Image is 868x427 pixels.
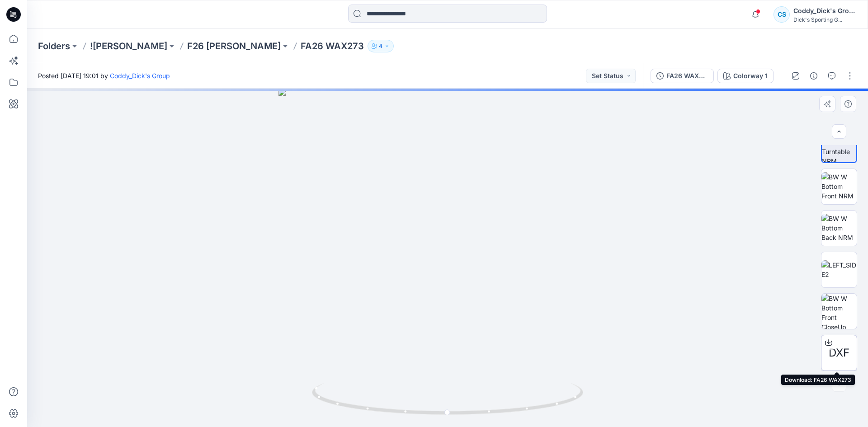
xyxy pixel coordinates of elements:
[822,128,856,162] img: BW W Bottom Turntable NRM
[666,71,708,81] div: FA26 WAX273
[807,69,821,83] button: Details
[821,172,857,201] img: BW W Bottom Front NRM
[821,260,857,279] img: LEFT_SIDE2
[774,6,790,23] div: CS
[110,72,170,80] a: Coddy_Dick's Group
[38,71,170,80] span: Posted [DATE] 19:01 by
[301,40,364,52] p: FA26 WAX273
[187,40,281,52] a: F26 [PERSON_NAME]
[90,40,167,52] a: ![PERSON_NAME]
[793,16,857,23] div: Dick's Sporting G...
[821,294,857,329] img: BW W Bottom Front CloseUp NRM
[379,41,382,51] p: 4
[733,71,768,81] div: Colorway 1
[717,69,774,83] button: Colorway 1
[651,69,714,83] button: FA26 WAX273
[793,5,857,16] div: Coddy_Dick's Group
[368,40,394,52] button: 4
[829,345,849,361] span: DXF
[38,40,70,52] a: Folders
[821,214,857,242] img: BW W Bottom Back NRM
